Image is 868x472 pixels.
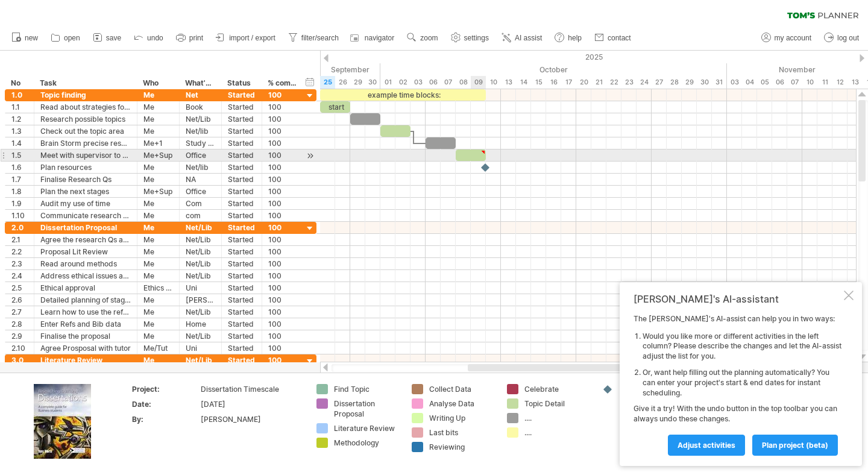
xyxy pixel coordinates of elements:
div: Who [143,77,172,89]
div: Research possible topics [40,113,131,125]
div: 100 [268,198,297,209]
div: 100 [268,210,297,221]
div: Me+Sup [143,149,173,161]
div: Net/lib [186,125,215,137]
div: Net/Lib [186,270,215,282]
div: Me [143,125,173,137]
div: start [320,101,350,113]
div: Started [228,198,256,209]
div: scroll to activity [304,149,316,162]
div: Me [143,234,173,245]
div: Me [143,222,173,233]
div: 100 [268,306,297,318]
span: log out [837,34,859,42]
span: Adjust activities [678,441,735,450]
div: Net/Lib [186,222,215,233]
div: Study Room [186,137,215,149]
div: Reviewing [429,442,495,452]
div: Started [228,342,256,354]
a: import / export [213,30,279,46]
div: Topic Detail [524,398,590,409]
div: Literature Review [40,354,131,366]
div: 100 [268,258,297,269]
span: my account [775,34,811,42]
div: Read about strategies for finding a topic [40,101,131,113]
div: Detailed planning of stages [40,294,131,306]
li: Would you like more or different activities in the left column? Please describe the changes and l... [643,332,841,362]
div: Me+1 [143,137,173,149]
div: Collect Data [429,384,495,394]
div: Started [228,210,256,221]
div: Audit my use of time [40,198,131,209]
div: Started [228,174,256,185]
div: 2.6 [11,294,28,306]
div: 100 [268,222,297,233]
div: Methodology [334,438,400,448]
div: Me [143,306,173,318]
div: The [PERSON_NAME]'s AI-assist can help you in two ways: Give it a try! With the undo button in th... [634,314,841,455]
div: 1.1 [11,101,28,113]
span: settings [464,34,489,42]
div: Finalise the proposal [40,330,131,342]
div: Started [228,294,256,306]
div: Tuesday, 7 October 2025 [441,76,456,89]
div: Me [143,294,173,306]
div: 1.5 [11,149,28,161]
a: print [173,30,207,46]
div: No [11,77,27,89]
div: Agree Prosposal with tutor [40,342,131,354]
div: Monday, 20 October 2025 [576,76,591,89]
div: Book [186,101,215,113]
div: Home [186,318,215,330]
div: Friday, 24 October 2025 [637,76,652,89]
div: Friday, 3 October 2025 [410,76,426,89]
div: Learn how to use the referencing in Word [40,306,131,318]
div: Wednesday, 12 November 2025 [832,76,848,89]
span: print [189,34,203,42]
a: open [48,30,84,46]
div: Started [228,222,256,233]
div: 2.4 [11,270,28,282]
div: Started [228,246,256,257]
div: Check out the topic area [40,125,131,137]
div: Meet with supervisor to run Res Qs [40,149,131,161]
a: settings [448,30,492,46]
div: Me [143,330,173,342]
a: help [552,30,585,46]
div: What's needed [185,77,215,89]
div: Tuesday, 30 September 2025 [365,76,380,89]
div: Started [228,101,256,113]
div: Friday, 31 October 2025 [712,76,727,89]
div: Uni [186,342,215,354]
a: Adjust activities [668,435,745,456]
div: Started [228,306,256,318]
a: zoom [404,30,441,46]
div: Tuesday, 14 October 2025 [516,76,531,89]
a: my account [758,30,815,46]
div: Writing Up [429,413,495,423]
div: 2.10 [11,342,28,354]
div: Topic finding [40,89,131,101]
div: 100 [268,342,297,354]
div: 1.4 [11,137,28,149]
div: Net/Lib [186,246,215,257]
div: Monday, 3 November 2025 [727,76,742,89]
div: 100 [268,294,297,306]
div: 100 [268,101,297,113]
div: Started [228,258,256,269]
div: Monday, 13 October 2025 [501,76,516,89]
div: Started [228,282,256,294]
div: NA [186,174,215,185]
div: 100 [268,113,297,125]
a: log out [821,30,863,46]
div: Last bits [429,427,495,438]
div: Thursday, 6 November 2025 [772,76,787,89]
div: Started [228,89,256,101]
div: Plan the next stages [40,186,131,197]
li: Or, want help filling out the planning automatically? You can enter your project's start & end da... [643,368,841,398]
div: 1.9 [11,198,28,209]
div: example time blocks: [320,89,486,101]
div: Me [143,162,173,173]
div: Started [228,162,256,173]
div: Dissertation Proposal [334,398,400,419]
